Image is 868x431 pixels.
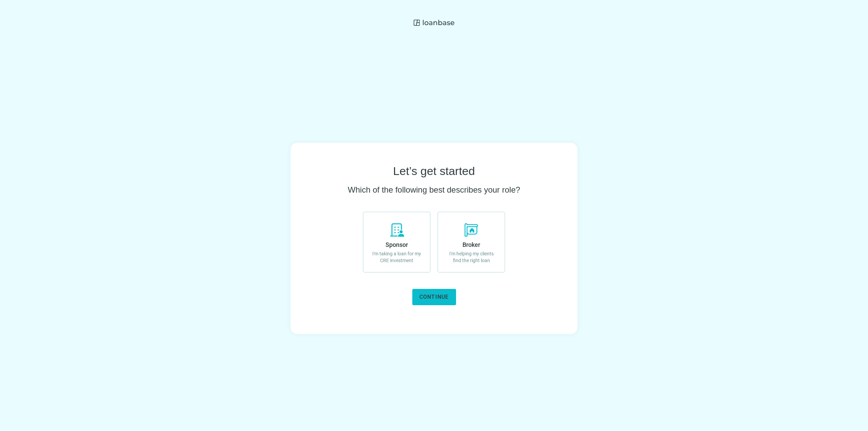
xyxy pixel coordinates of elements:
h2: Which of the following best describes your role? [348,184,520,195]
h1: Let’s get started [393,164,475,178]
p: I'm taking a loan for my CRE investment [370,250,423,264]
button: Continue [412,289,456,305]
span: Continue [419,294,449,300]
span: Sponsor [386,241,408,248]
p: I'm helping my clients find the right loan [445,250,498,264]
span: Broker [462,241,480,248]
